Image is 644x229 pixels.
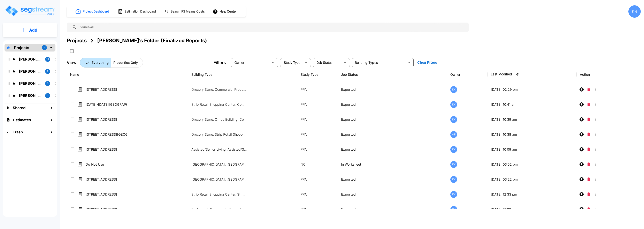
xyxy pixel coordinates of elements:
button: More-Options [592,160,600,168]
p: Exported [341,192,444,197]
th: Owner [447,67,488,82]
button: More-Options [592,100,600,109]
button: SelectAll [68,47,76,55]
p: Grocery Store, Commercial Property Site [191,87,247,92]
button: Delete [586,205,592,213]
p: PPA [301,117,335,122]
button: Search RS Means Costs [163,8,207,16]
p: PPA [301,207,335,212]
div: KK [450,116,457,123]
p: [DATE] 03:22 pm [491,177,573,182]
button: Delete [586,130,592,139]
button: More-Options [592,190,600,198]
div: KK [450,206,457,213]
span: Job Status [317,61,332,64]
p: Do Not Use [86,162,127,167]
div: KR [628,5,641,18]
button: Properties Only [111,58,143,68]
button: Delete [586,115,592,124]
p: Strip Retail Shopping Center, Commercial Property Site [191,102,247,107]
th: Name [67,67,188,82]
button: Help Center [212,8,238,15]
h1: Project Dashboard [83,9,109,14]
th: Last Modified [488,67,577,82]
p: Restaurant, Commercial Property Site [191,207,247,212]
p: 2 [47,70,48,73]
button: More-Options [592,205,600,213]
p: [DATE]-[DATE][GEOGRAPHIC_DATA] [86,102,127,107]
p: [GEOGRAPHIC_DATA], [GEOGRAPHIC_DATA] [191,177,247,182]
p: Properties Only [113,60,138,65]
button: Clear Filters [416,58,439,67]
button: Everything [80,58,111,68]
p: Karina's Folder [19,69,42,74]
p: 4 [44,46,45,49]
button: Delete [586,145,592,153]
p: PPA [301,102,335,107]
p: [DATE] 10:09 am [491,147,573,152]
p: Exported [341,132,444,137]
h1: Trash [13,129,23,135]
button: Info [577,175,586,183]
th: Action [577,67,629,82]
p: Jon's Folder [19,81,42,86]
p: Grocery Store, Strip Retail Shopping Center, Commercial Property Site, Commercial Property Site [191,132,247,137]
h1: Shared [13,105,25,111]
p: [STREET_ADDRESS] [86,177,127,182]
p: Exported [341,147,444,152]
button: Info [577,130,586,139]
p: Exported [341,87,444,92]
button: Delete [586,190,592,198]
button: Info [577,205,586,213]
p: Projects [14,45,29,50]
p: [STREET_ADDRESS] [86,147,127,152]
button: More-Options [592,130,600,139]
button: More-Options [592,175,600,183]
p: Exported [341,177,444,182]
th: Building Type [188,67,297,82]
p: Grocery Store, Office Building, Commercial Property Site [191,117,247,122]
img: Logo [5,5,55,17]
p: In Worksheet [341,162,444,167]
h1: Estimates [13,117,31,123]
button: Info [577,100,586,109]
p: 3 [47,82,48,85]
p: [DATE] 02:29 pm [491,87,573,92]
p: [STREET_ADDRESS] [86,192,127,197]
button: Project Dashboard [74,7,111,16]
div: Projects [67,37,87,44]
p: PPA [301,192,335,197]
p: [DATE] 12:33 pm [491,192,573,197]
button: More-Options [592,85,600,94]
p: Everything [92,60,109,65]
p: Exported [341,102,444,107]
div: ME [450,131,457,138]
p: PPA [301,132,335,137]
div: Select [314,57,341,68]
p: PPA [301,177,335,182]
div: KK [450,146,457,153]
p: [DATE] 03:52 pm [491,162,573,167]
div: Select [232,57,269,68]
button: Add [3,24,57,36]
button: Delete [586,160,592,168]
p: Add [29,27,37,33]
button: Info [577,190,586,198]
h1: Estimation Dashboard [125,9,156,14]
button: Delete [586,85,592,94]
div: KK [450,161,457,168]
div: KK [450,101,457,108]
p: [DATE] 10:38 am [491,132,573,137]
button: Delete [586,175,592,183]
p: Filters [214,60,226,66]
p: PPA [301,87,335,92]
p: [STREET_ADDRESS] [86,117,127,122]
p: NC [301,162,335,167]
p: [STREET_ADDRESS] [86,87,127,92]
button: Info [577,160,586,168]
p: 2 [47,94,48,97]
input: Search All [77,23,467,32]
p: Strip Retail Shopping Center, Strip Retail Shopping Center, Strip Retail Shopping Center, Commerc... [191,192,247,197]
button: Info [577,85,586,94]
button: More-Options [592,115,600,124]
